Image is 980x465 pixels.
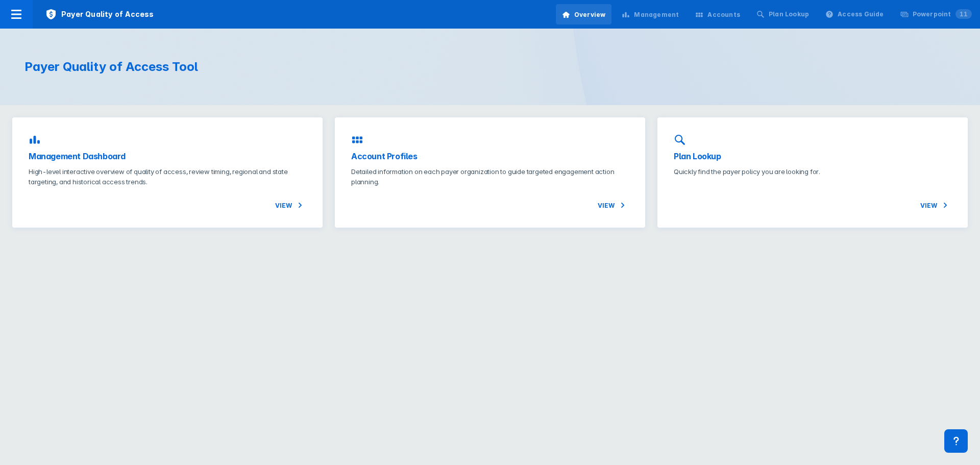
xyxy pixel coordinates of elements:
[634,10,679,19] div: Management
[913,10,972,19] div: Powerpoint
[574,10,606,19] div: Overview
[920,199,951,211] span: View
[674,150,951,162] h3: Plan Lookup
[24,59,478,75] h1: Payer Quality of Access Tool
[689,4,746,25] a: Accounts
[944,429,968,453] div: Contact Support
[12,117,323,228] a: Management DashboardHigh-level interactive overview of quality of access, review timing, regional...
[838,10,884,19] div: Access Guide
[707,10,740,19] div: Accounts
[275,199,306,211] span: View
[335,117,645,228] a: Account ProfilesDetailed information on each payer organization to guide targeted engagement acti...
[29,150,306,162] h3: Management Dashboard
[674,166,951,177] p: Quickly find the payer policy you are looking for.
[29,166,306,187] p: High-level interactive overview of quality of access, review timing, regional and state targeting...
[351,150,629,162] h3: Account Profiles
[351,166,629,187] p: Detailed information on each payer organization to guide targeted engagement action planning.
[616,4,685,25] a: Management
[769,10,809,19] div: Plan Lookup
[598,199,629,211] span: View
[955,9,972,19] span: 11
[556,4,612,25] a: Overview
